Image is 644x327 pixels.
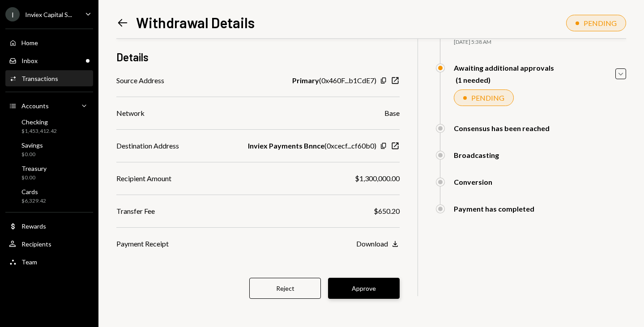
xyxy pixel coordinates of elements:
div: Inviex Capital S... [25,11,72,18]
div: Transfer Fee [116,206,155,217]
div: Broadcasting [454,151,499,159]
div: Cards [21,188,46,195]
a: Savings$0.00 [5,139,93,160]
div: Base [384,108,400,119]
div: Transactions [21,75,58,82]
div: I [5,7,20,21]
button: Reject [249,278,321,299]
b: Primary [292,75,319,86]
a: Accounts [5,98,93,114]
div: $0.00 [21,174,47,182]
button: Download [356,239,400,249]
div: Accounts [21,102,49,110]
div: $1,453,412.42 [21,127,57,135]
a: Treasury$0.00 [5,162,93,183]
a: Home [5,34,93,51]
h1: Withdrawal Details [136,13,255,31]
div: ( 0x460F...b1CdE7 ) [292,75,376,86]
div: Checking [21,118,57,126]
div: Network [116,108,145,119]
div: Inbox [21,57,38,64]
a: Transactions [5,70,93,86]
b: Inviex Payments Bnnce [248,140,324,151]
div: Rewards [21,222,46,230]
div: (1 needed) [456,76,554,84]
a: Cards$6,329.42 [5,185,93,207]
div: Recipients [21,240,51,248]
div: PENDING [471,93,504,102]
a: Inbox [5,52,93,68]
div: Destination Address [116,140,179,151]
div: Team [21,258,37,266]
h3: Details [116,50,149,64]
div: Source Address [116,75,164,86]
div: ( 0xcecf...cf60b0 ) [248,140,376,151]
div: Conversion [454,178,492,186]
div: Payment has completed [454,204,534,213]
div: $6,329.42 [21,197,46,205]
div: $650.20 [374,206,400,217]
div: Recipient Amount [116,173,171,184]
div: Home [21,39,38,47]
a: Recipients [5,236,93,252]
div: Consensus has been reached [454,124,550,132]
div: Payment Receipt [116,238,169,249]
div: $1,300,000.00 [355,173,400,184]
a: Rewards [5,218,93,234]
div: $0.00 [21,151,43,158]
a: Checking$1,453,412.42 [5,115,93,137]
div: [DATE] 5:38 AM [454,38,626,46]
div: PENDING [584,19,617,27]
div: Download [356,239,388,248]
div: Awaiting additional approvals [454,64,554,72]
a: Team [5,254,93,270]
div: Savings [21,141,43,149]
button: Approve [328,278,400,299]
div: Treasury [21,165,47,172]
